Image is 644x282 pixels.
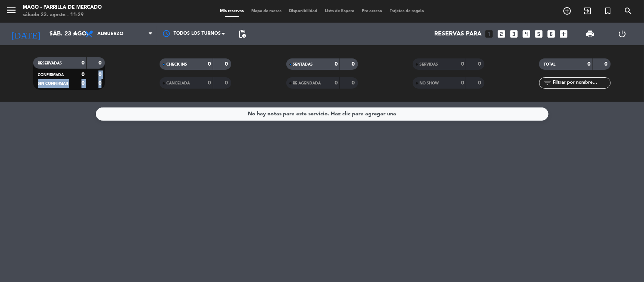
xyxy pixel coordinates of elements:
span: Disponibilidad [285,9,321,13]
span: RE AGENDADA [293,81,321,85]
strong: 0 [478,80,483,86]
strong: 0 [588,61,591,67]
div: Mago - Parrilla de Mercado [23,4,102,11]
strong: 0 [81,72,85,77]
strong: 0 [98,60,103,66]
strong: 0 [352,61,356,67]
div: sábado 23. agosto - 11:29 [23,11,102,19]
span: Pre-acceso [358,9,386,13]
span: CANCELADA [166,81,190,85]
i: [DATE] [6,26,46,42]
span: SERVIDAS [420,63,438,66]
strong: 0 [98,81,103,86]
strong: 0 [461,61,464,67]
strong: 0 [225,80,230,86]
i: add_circle_outline [563,6,572,15]
input: Filtrar por nombre... [552,79,610,87]
strong: 0 [478,61,483,67]
span: Tarjetas de regalo [386,9,428,13]
i: looks_two [497,29,507,39]
span: pending_actions [238,29,247,38]
span: CONFIRMADA [38,73,64,77]
div: LOG OUT [606,23,638,45]
span: Mis reservas [216,9,247,13]
i: looks_6 [547,29,556,39]
i: exit_to_app [583,6,592,15]
strong: 0 [98,72,103,77]
i: looks_one [484,29,494,39]
strong: 0 [335,80,338,86]
span: RESERVADAS [38,61,62,65]
i: filter_list [543,78,552,87]
span: TOTAL [544,63,555,66]
span: SENTADAS [293,63,313,66]
div: No hay notas para este servicio. Haz clic para agregar una [248,110,396,118]
strong: 0 [461,80,464,86]
strong: 0 [335,61,338,67]
strong: 0 [605,61,609,67]
span: Reservas para [435,31,482,38]
span: Almuerzo [97,31,123,37]
i: looks_5 [534,29,544,39]
strong: 0 [352,80,356,86]
i: menu [6,5,17,16]
button: menu [6,5,17,18]
i: search [624,6,633,15]
strong: 0 [208,61,211,67]
i: looks_4 [522,29,532,39]
i: add_box [559,29,569,39]
span: print [586,29,595,38]
strong: 0 [208,80,211,86]
i: looks_3 [509,29,519,39]
i: turned_in_not [603,6,612,15]
span: NO SHOW [420,81,439,85]
span: SIN CONFIRMAR [38,82,68,86]
strong: 0 [81,81,85,86]
span: CHECK INS [166,63,187,66]
strong: 0 [225,61,230,67]
strong: 0 [81,60,85,66]
i: arrow_drop_down [70,29,79,38]
span: Mapa de mesas [247,9,285,13]
span: Lista de Espera [321,9,358,13]
i: power_settings_new [618,29,627,38]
